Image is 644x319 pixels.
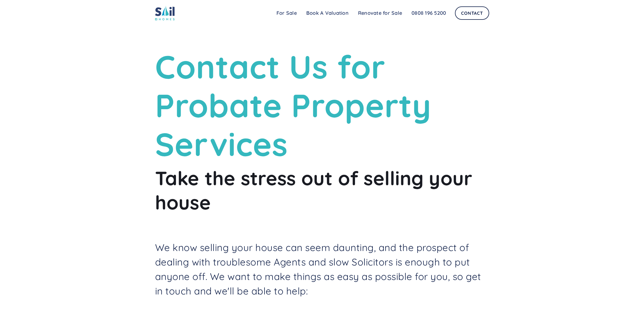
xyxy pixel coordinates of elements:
[155,47,489,163] h1: Contact Us for Probate Property Services
[407,8,451,19] a: 0808 196 5200
[272,8,302,19] a: For Sale
[155,6,175,20] img: sail home logo colored
[353,8,407,19] a: Renovate for Sale
[455,6,489,20] a: Contact
[155,240,489,298] p: We know selling your house can seem daunting, and the prospect of dealing with troublesome Agents...
[302,8,353,19] a: Book A Valuation
[155,166,489,214] h2: Take the stress out of selling your house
